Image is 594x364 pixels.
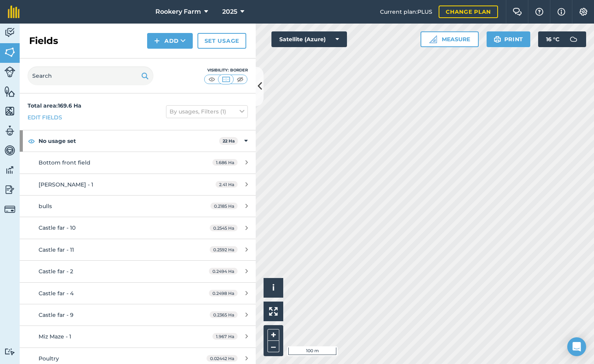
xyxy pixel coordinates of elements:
[4,66,15,77] img: svg+xml;base64,PD94bWwgdmVyc2lvbj0iMS4wIiBlbmNvZGluZz0idXRmLTgiPz4KPCEtLSBHZW5lcmF0b3I6IEFkb2JlIE...
[39,355,59,362] span: Poultry
[39,246,74,253] span: Castle far - 11
[209,290,238,296] span: 0.2498 Ha
[216,181,238,188] span: 2.41 Ha
[28,66,153,85] input: Search
[39,159,90,166] span: Bottom front field
[212,333,238,340] span: 1.967 Ha
[380,7,432,16] span: Current plan : PLUS
[4,105,15,117] img: svg+xml;base64,PHN2ZyB4bWxucz0iaHR0cDovL3d3dy53My5vcmcvMjAwMC9zdmciIHdpZHRoPSI1NiIgaGVpZ2h0PSI2MC...
[439,5,498,18] a: Change plan
[28,102,81,109] strong: Total area : 169.6 Ha
[538,31,586,47] button: 16 °C
[209,268,238,274] span: 0.2494 Ha
[566,31,581,47] img: svg+xml;base64,PD94bWwgdmVyc2lvbj0iMS4wIiBlbmNvZGluZz0idXRmLTgiPz4KPCEtLSBHZW5lcmF0b3I6IEFkb2JlIE...
[210,311,238,318] span: 0.2365 Ha
[267,341,279,352] button: –
[39,290,74,297] span: Castle far - 4
[20,239,256,260] a: Castle far - 110.2592 Ha
[210,246,238,253] span: 0.2592 Ha
[4,184,15,196] img: svg+xml;base64,PD94bWwgdmVyc2lvbj0iMS4wIiBlbmNvZGluZz0idXRmLTgiPz4KPCEtLSBHZW5lcmF0b3I6IEFkb2JlIE...
[535,8,544,16] img: A question mark icon
[4,164,15,176] img: svg+xml;base64,PD94bWwgdmVyc2lvbj0iMS4wIiBlbmNvZGluZz0idXRmLTgiPz4KPCEtLSBHZW5lcmF0b3I6IEFkb2JlIE...
[20,174,256,195] a: [PERSON_NAME] - 12.41 Ha
[39,333,71,340] span: Miz Maze - 1
[197,33,246,49] a: Set usage
[513,8,522,16] img: Two speech bubbles overlapping with the left bubble in the forefront
[4,86,15,97] img: svg+xml;base64,PHN2ZyB4bWxucz0iaHR0cDovL3d3dy53My5vcmcvMjAwMC9zdmciIHdpZHRoPSI1NiIgaGVpZ2h0PSI2MC...
[557,7,565,16] img: svg+xml;base64,PHN2ZyB4bWxucz0iaHR0cDovL3d3dy53My5vcmcvMjAwMC9zdmciIHdpZHRoPSIxNyIgaGVpZ2h0PSIxNy...
[4,145,15,156] img: svg+xml;base64,PD94bWwgdmVyc2lvbj0iMS4wIiBlbmNvZGluZz0idXRmLTgiPz4KPCEtLSBHZW5lcmF0b3I6IEFkb2JlIE...
[421,31,479,47] button: Measure
[212,159,238,166] span: 1.686 Ha
[210,203,238,209] span: 0.2185 Ha
[166,105,248,118] button: By usages, Filters (1)
[487,31,531,47] button: Print
[39,181,93,188] span: [PERSON_NAME] - 1
[39,130,219,152] strong: No usage set
[39,224,76,231] span: Castle far - 10
[567,337,586,356] div: Open Intercom Messenger
[20,130,256,152] div: No usage set22 Ha
[20,283,256,304] a: Castle far - 40.2498 Ha
[4,348,15,355] img: svg+xml;base64,PD94bWwgdmVyc2lvbj0iMS4wIiBlbmNvZGluZz0idXRmLTgiPz4KPCEtLSBHZW5lcmF0b3I6IEFkb2JlIE...
[207,355,238,362] span: 0.02442 Ha
[8,5,20,18] img: fieldmargin Logo
[223,138,235,144] strong: 22 Ha
[20,304,256,326] a: Castle far - 90.2365 Ha
[39,203,52,210] span: bulls
[267,329,279,341] button: +
[155,7,201,16] span: Rookery Farm
[207,75,217,83] img: svg+xml;base64,PHN2ZyB4bWxucz0iaHR0cDovL3d3dy53My5vcmcvMjAwMC9zdmciIHdpZHRoPSI1MCIgaGVpZ2h0PSI0MC...
[20,261,256,282] a: Castle far - 20.2494 Ha
[210,225,238,231] span: 0.2545 Ha
[494,35,501,44] img: svg+xml;base64,PHN2ZyB4bWxucz0iaHR0cDovL3d3dy53My5vcmcvMjAwMC9zdmciIHdpZHRoPSIxOSIgaGVpZ2h0PSIyNC...
[29,35,58,47] h2: Fields
[429,35,437,43] img: Ruler icon
[4,204,15,215] img: svg+xml;base64,PD94bWwgdmVyc2lvbj0iMS4wIiBlbmNvZGluZz0idXRmLTgiPz4KPCEtLSBHZW5lcmF0b3I6IEFkb2JlIE...
[20,196,256,217] a: bulls0.2185 Ha
[39,311,74,318] span: Castle far - 9
[39,268,73,275] span: Castle far - 2
[269,307,278,316] img: Four arrows, one pointing top left, one top right, one bottom right and the last bottom left
[272,283,275,293] span: i
[20,152,256,173] a: Bottom front field1.686 Ha
[546,31,559,47] span: 16 ° C
[264,278,283,298] button: i
[147,33,193,49] button: Add
[222,7,237,16] span: 2025
[4,27,15,38] img: svg+xml;base64,PD94bWwgdmVyc2lvbj0iMS4wIiBlbmNvZGluZz0idXRmLTgiPz4KPCEtLSBHZW5lcmF0b3I6IEFkb2JlIE...
[20,326,256,347] a: Miz Maze - 11.967 Ha
[20,217,256,238] a: Castle far - 100.2545 Ha
[28,113,62,122] a: Edit fields
[154,36,160,46] img: svg+xml;base64,PHN2ZyB4bWxucz0iaHR0cDovL3d3dy53My5vcmcvMjAwMC9zdmciIHdpZHRoPSIxNCIgaGVpZ2h0PSIyNC...
[221,75,231,83] img: svg+xml;base64,PHN2ZyB4bWxucz0iaHR0cDovL3d3dy53My5vcmcvMjAwMC9zdmciIHdpZHRoPSI1MCIgaGVpZ2h0PSI0MC...
[28,136,35,146] img: svg+xml;base64,PHN2ZyB4bWxucz0iaHR0cDovL3d3dy53My5vcmcvMjAwMC9zdmciIHdpZHRoPSIxOCIgaGVpZ2h0PSIyNC...
[235,75,245,83] img: svg+xml;base64,PHN2ZyB4bWxucz0iaHR0cDovL3d3dy53My5vcmcvMjAwMC9zdmciIHdpZHRoPSI1MCIgaGVpZ2h0PSI0MC...
[4,125,15,137] img: svg+xml;base64,PD94bWwgdmVyc2lvbj0iMS4wIiBlbmNvZGluZz0idXRmLTgiPz4KPCEtLSBHZW5lcmF0b3I6IEFkb2JlIE...
[271,31,347,47] button: Satellite (Azure)
[579,8,588,16] img: A cog icon
[204,67,248,73] div: Visibility: Border
[4,46,15,58] img: svg+xml;base64,PHN2ZyB4bWxucz0iaHR0cDovL3d3dy53My5vcmcvMjAwMC9zdmciIHdpZHRoPSI1NiIgaGVpZ2h0PSI2MC...
[141,71,149,80] img: svg+xml;base64,PHN2ZyB4bWxucz0iaHR0cDovL3d3dy53My5vcmcvMjAwMC9zdmciIHdpZHRoPSIxOSIgaGVpZ2h0PSIyNC...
